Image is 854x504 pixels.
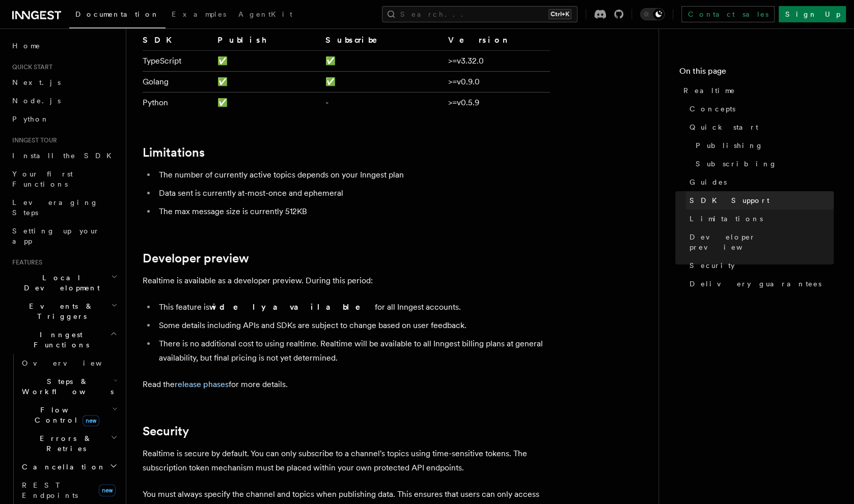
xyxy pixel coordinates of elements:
span: new [82,415,99,426]
span: Quick start [690,122,758,132]
span: Home [12,41,41,51]
span: Guides [690,177,727,187]
a: Publishing [692,136,834,155]
p: Read the for more details. [143,377,550,392]
span: Limitations [690,214,763,224]
a: Setting up your app [8,222,120,250]
span: new [99,484,116,496]
span: Inngest Functions [8,330,110,350]
li: The number of currently active topics depends on your Inngest plan [156,168,550,182]
span: Concepts [690,104,735,114]
kbd: Ctrl+K [548,9,571,19]
td: ✅ [213,93,321,113]
td: ✅ [213,72,321,93]
span: Setting up your app [12,227,100,245]
td: >=v0.9.0 [444,72,550,93]
span: Realtime [683,85,735,96]
span: Errors & Retries [18,433,111,454]
button: Cancellation [18,458,120,476]
th: Version [444,34,550,51]
span: Developer preview [690,232,834,252]
span: Local Development [8,273,111,293]
a: Contact sales [681,6,775,22]
button: Search...Ctrl+K [382,6,577,22]
a: Sign Up [779,6,846,22]
td: ✅ [321,72,444,93]
a: Your first Functions [8,165,120,193]
button: Steps & Workflows [18,372,120,401]
td: TypeScript [143,51,213,72]
span: Flow Control [18,405,112,425]
span: Documentation [75,10,159,18]
span: Steps & Workflows [18,376,114,397]
span: Subscribing [696,159,777,169]
td: Python [143,93,213,113]
td: >=v0.5.9 [444,93,550,113]
a: Security [685,256,834,275]
a: Developer preview [685,228,834,256]
a: Documentation [69,3,166,28]
button: Flow Controlnew [18,401,120,429]
span: Delivery guarantees [690,279,821,289]
span: Quick start [8,63,52,71]
th: Subscribe [321,34,444,51]
a: Limitations [143,145,205,160]
td: - [321,93,444,113]
li: Data sent is currently at-most-once and ephemeral [156,186,550,200]
a: Overview [18,354,120,372]
span: SDK Support [690,195,769,205]
a: Quick start [685,118,834,136]
p: Realtime is available as a developer preview. During this period: [143,274,550,288]
td: Golang [143,72,213,93]
strong: widely available [209,302,375,312]
a: Home [8,37,120,55]
td: ✅ [213,51,321,72]
span: Features [8,258,42,266]
a: Concepts [685,100,834,118]
td: ✅ [321,51,444,72]
a: SDK Support [685,191,834,210]
a: Security [143,424,189,438]
a: Node.js [8,92,120,110]
span: Node.js [12,97,61,105]
span: Inngest tour [8,136,57,144]
button: Events & Triggers [8,297,120,325]
span: Cancellation [18,462,106,472]
button: Inngest Functions [8,325,120,354]
li: The max message size is currently 512KB [156,204,550,219]
p: Realtime is secure by default. You can only subscribe to a channel's topics using time-sensitive ... [143,447,550,475]
a: Realtime [679,81,834,100]
th: SDK [143,34,213,51]
a: Subscribing [692,155,834,173]
span: Events & Triggers [8,301,111,321]
span: Your first Functions [12,170,73,188]
a: Install the SDK [8,146,120,165]
a: Examples [166,3,232,27]
span: Next.js [12,78,61,86]
li: There is no additional cost to using realtime. Realtime will be available to all Inngest billing ... [156,337,550,365]
th: Publish [213,34,321,51]
span: Python [12,115,49,123]
a: AgentKit [232,3,298,27]
span: Overview [22,359,127,367]
a: Developer preview [143,251,249,265]
button: Local Development [8,269,120,297]
span: REST Endpoints [22,481,78,499]
td: >=v3.32.0 [444,51,550,72]
span: AgentKit [238,10,292,18]
a: Python [8,110,120,128]
a: Leveraging Steps [8,193,120,222]
a: release phases [175,379,229,389]
button: Errors & Retries [18,429,120,458]
h4: On this page [679,65,834,81]
li: Some details including APIs and SDKs are subject to change based on user feedback. [156,318,550,333]
button: Toggle dark mode [640,8,665,20]
a: Limitations [685,210,834,228]
a: Next.js [8,73,120,92]
a: Guides [685,173,834,191]
span: Leveraging Steps [12,198,98,217]
span: Install the SDK [12,152,118,160]
span: Publishing [696,140,763,151]
a: Delivery guarantees [685,275,834,293]
li: This feature is for all Inngest accounts. [156,300,550,314]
